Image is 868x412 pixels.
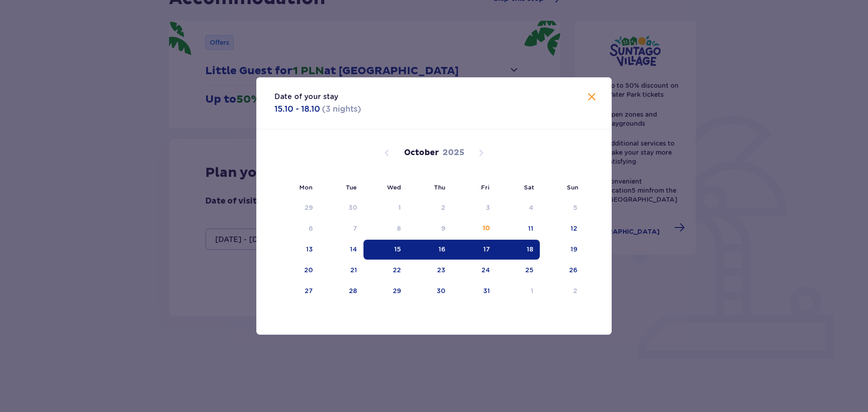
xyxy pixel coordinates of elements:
div: 3 [486,203,490,212]
td: Date not available. Wednesday, October 1, 2025 [363,198,407,218]
td: 29 [363,281,407,301]
td: 11 [496,219,540,239]
td: 22 [363,260,407,280]
td: 25 [496,260,540,280]
td: Date not available. Tuesday, October 7, 2025 [319,219,364,239]
td: 24 [452,260,496,280]
div: 4 [529,203,533,212]
td: 23 [407,260,452,280]
div: 10 [483,224,490,233]
p: 2025 [443,147,464,158]
div: 22 [393,265,401,275]
td: Date not available. Tuesday, September 30, 2025 [319,198,364,218]
div: 15 [394,245,401,254]
td: Date selected. Thursday, October 16, 2025 [407,240,452,260]
div: 1 [398,203,401,212]
small: Fri [481,184,490,191]
div: 29 [305,203,313,212]
td: Date not available. Saturday, October 4, 2025 [496,198,540,218]
div: 25 [525,265,533,275]
div: 21 [350,265,357,275]
td: Date not available. Thursday, October 2, 2025 [407,198,452,218]
small: Sat [524,184,534,191]
td: 1 [496,281,540,301]
td: 13 [274,240,319,260]
button: Close [586,92,597,103]
p: ( 3 nights ) [322,104,361,114]
td: 26 [540,260,584,280]
div: 27 [305,286,313,295]
div: 2 [441,203,445,212]
div: 26 [569,265,577,275]
button: Next month [476,147,486,158]
p: Date of your stay [274,92,338,102]
div: 20 [304,265,313,275]
small: Tue [346,184,357,191]
td: Date selected. Wednesday, October 15, 2025 [363,240,407,260]
td: Date selected. Saturday, October 18, 2025 [496,240,540,260]
small: Wed [387,184,401,191]
div: 9 [441,224,445,233]
div: 30 [349,203,357,212]
td: 12 [540,219,584,239]
td: 30 [407,281,452,301]
p: October [404,147,439,158]
td: 2 [540,281,584,301]
td: 21 [319,260,364,280]
td: Date not available. Sunday, October 5, 2025 [540,198,584,218]
td: 19 [540,240,584,260]
div: 29 [393,286,401,295]
td: Date not available. Monday, October 6, 2025 [274,219,319,239]
td: Date not available. Monday, September 29, 2025 [274,198,319,218]
div: 14 [350,245,357,254]
div: 2 [573,286,577,295]
div: 23 [437,265,445,275]
div: 12 [571,224,577,233]
button: Previous month [382,147,392,158]
td: 20 [274,260,319,280]
td: Date not available. Thursday, October 9, 2025 [407,219,452,239]
div: 19 [571,245,577,254]
div: 28 [349,286,357,295]
td: 27 [274,281,319,301]
td: 14 [319,240,364,260]
div: 8 [397,224,401,233]
div: 17 [483,245,490,254]
div: 5 [573,203,577,212]
div: 11 [528,224,533,233]
div: 16 [439,245,445,254]
div: 13 [306,245,313,254]
td: 10 [452,219,496,239]
td: 28 [319,281,364,301]
div: 6 [309,224,313,233]
td: Date not available. Friday, October 3, 2025 [452,198,496,218]
div: 1 [531,286,533,295]
div: 7 [353,224,357,233]
small: Thu [434,184,445,191]
div: 24 [481,265,490,275]
td: 31 [452,281,496,301]
td: Date selected. Friday, October 17, 2025 [452,240,496,260]
td: Date not available. Wednesday, October 8, 2025 [363,219,407,239]
small: Sun [567,184,578,191]
small: Mon [299,184,312,191]
p: 15.10 - 18.10 [274,104,320,114]
div: 30 [437,286,445,295]
div: 31 [483,286,490,295]
div: 18 [527,245,533,254]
